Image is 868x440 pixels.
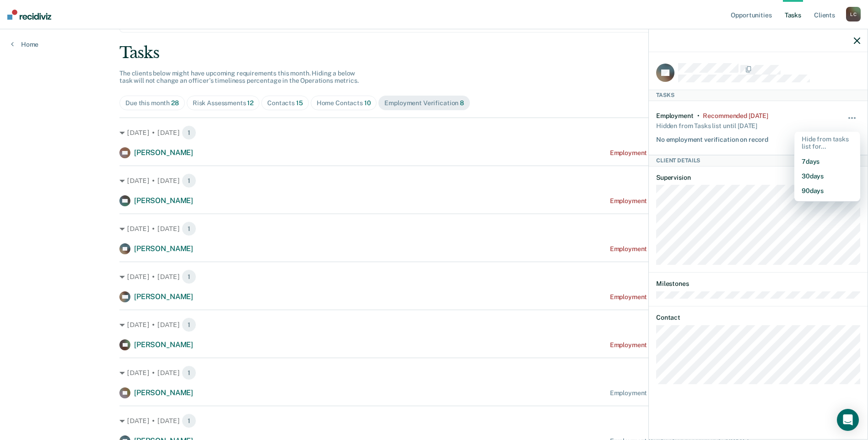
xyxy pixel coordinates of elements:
[610,197,749,205] div: Employment Verification recommended [DATE]
[460,99,464,107] span: 8
[703,112,768,120] div: Recommended 4 months ago
[610,149,749,157] div: Employment Verification recommended [DATE]
[125,99,179,107] div: Due this month
[364,99,371,107] span: 10
[794,183,860,198] button: 90 days
[119,413,749,428] div: [DATE] • [DATE]
[119,125,749,140] div: [DATE] • [DATE]
[134,148,193,157] span: [PERSON_NAME]
[267,99,303,107] div: Contacts
[119,365,749,380] div: [DATE] • [DATE]
[193,99,253,107] div: Risk Assessments
[119,221,749,236] div: [DATE] • [DATE]
[649,90,868,101] div: Tasks
[134,388,193,397] span: [PERSON_NAME]
[296,99,303,107] span: 15
[119,43,749,62] div: Tasks
[134,292,193,301] span: [PERSON_NAME]
[656,314,860,322] dt: Contact
[837,409,859,431] div: Open Intercom Messenger
[119,70,359,85] span: The clients below might have upcoming requirements this month. Hiding a below task will not chang...
[649,155,868,166] div: Client Details
[171,99,179,107] span: 28
[247,99,253,107] span: 12
[610,245,749,253] div: Employment Verification recommended [DATE]
[656,174,860,182] dt: Supervision
[119,269,749,284] div: [DATE] • [DATE]
[182,125,196,140] span: 1
[656,132,768,144] div: No employment verification on record
[697,112,700,120] div: •
[182,413,196,428] span: 1
[134,244,193,253] span: [PERSON_NAME]
[182,317,196,332] span: 1
[182,365,196,380] span: 1
[656,280,860,288] dt: Milestones
[119,317,749,332] div: [DATE] • [DATE]
[794,169,860,183] button: 30 days
[656,119,757,132] div: Hidden from Tasks list until [DATE]
[7,10,51,20] img: Recidiviz
[610,293,749,301] div: Employment Verification recommended [DATE]
[656,112,694,120] div: Employment
[182,173,196,188] span: 1
[384,99,464,107] div: Employment Verification
[794,132,860,155] div: Hide from tasks list for...
[119,173,749,188] div: [DATE] • [DATE]
[317,99,371,107] div: Home Contacts
[846,7,861,21] div: L C
[610,341,749,349] div: Employment Verification recommended [DATE]
[134,340,193,349] span: [PERSON_NAME]
[610,389,749,397] div: Employment Verification recommended [DATE]
[134,196,193,205] span: [PERSON_NAME]
[794,154,860,169] button: 7 days
[182,221,196,236] span: 1
[182,269,196,284] span: 1
[11,40,38,48] a: Home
